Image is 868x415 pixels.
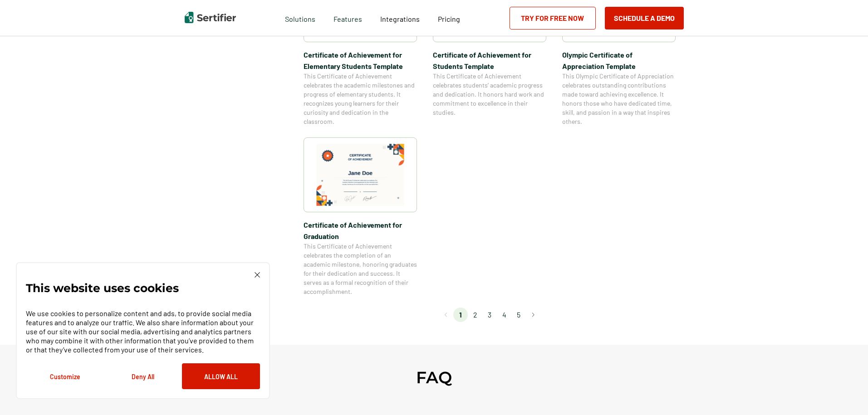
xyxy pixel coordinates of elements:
button: Go to next page [526,308,540,322]
a: Integrations [380,12,420,24]
span: Integrations [380,15,420,23]
li: page 1 [453,308,468,322]
button: Schedule a Demo [605,7,684,29]
span: This Certificate of Achievement celebrates the completion of an academic milestone, honoring grad... [304,242,417,296]
li: page 2 [468,308,482,322]
img: Cookie Popup Close [255,272,260,278]
span: This Olympic Certificate of Appreciation celebrates outstanding contributions made toward achievi... [562,72,676,126]
span: Certificate of Achievement for Elementary Students Template [304,49,417,72]
img: Certificate of Achievement for Graduation [316,144,404,206]
li: page 3 [482,308,497,322]
a: Pricing [438,12,460,24]
span: Solutions [285,12,315,24]
h2: FAQ [416,367,452,387]
span: This Certificate of Achievement celebrates the academic milestones and progress of elementary stu... [304,72,417,126]
span: Certificate of Achievement for Students Template [433,49,546,72]
a: Certificate of Achievement for GraduationCertificate of Achievement for GraduationThis Certificat... [304,137,417,296]
p: We use cookies to personalize content and ads, to provide social media features and to analyze ou... [26,309,260,354]
button: Deny All [104,363,182,389]
span: This Certificate of Achievement celebrates students’ academic progress and dedication. It honors ... [433,72,546,117]
a: Try for Free Now [510,7,596,29]
button: Allow All [182,363,260,389]
button: Go to previous page [439,308,453,322]
span: Features [333,12,362,24]
span: Certificate of Achievement for Graduation [304,219,417,242]
span: Olympic Certificate of Appreciation​ Template [562,49,676,72]
li: page 5 [511,308,526,322]
img: Sertifier | Digital Credentialing Platform [185,12,236,23]
li: page 4 [497,308,511,322]
button: Customize [26,363,104,389]
p: This website uses cookies [26,283,179,293]
span: Pricing [438,15,460,23]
